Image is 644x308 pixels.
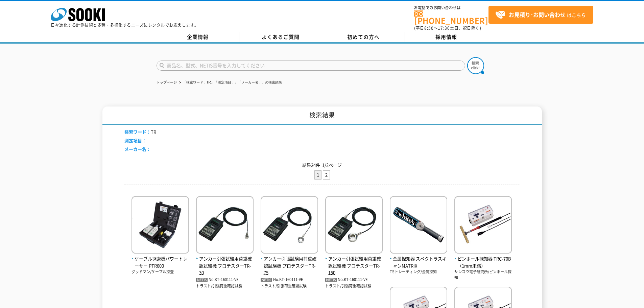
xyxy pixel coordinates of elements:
[454,248,512,269] a: ピンホール探知器 TRC-70B（1mm未満）
[509,10,566,19] strong: お見積り･お問い合わせ
[178,79,282,86] li: 「検索ワード：TR」「測定項目：」「メーカー名：」の検索結果
[261,276,318,283] p: No.KT-160111-VE
[132,248,189,269] a: ケーブル探索機パワートレーサー PTR600
[488,6,593,24] a: お見積り･お問い合わせはこちら
[261,248,318,276] a: アンカー引張試験用荷重確認試験機 プロテスターTR-75
[454,196,512,255] img: TRC-70B（1mm未満）
[132,196,189,255] img: PTR600
[390,248,447,269] a: 金属探知器 スペクトラスキャンMATRIX
[454,269,512,280] p: サンコウ電子研究所/ピンホール探知
[157,32,239,42] a: 企業情報
[196,255,254,276] span: アンカー引張試験用荷重確認試験機 プロテスターTR-30
[157,61,465,71] input: 商品名、型式、NETIS番号を入力してください
[424,25,434,31] span: 8:50
[261,283,318,289] p: トラスト/引張荷重確認試験
[51,23,199,27] p: 日々進化する計測技術と多種・多様化するニーズにレンタルでお応えします。
[414,6,488,10] span: お電話でのお問い合わせは
[132,255,189,269] span: ケーブル探索機パワートレーサー PTR600
[347,33,380,41] span: 初めての方へ
[124,128,151,135] span: 検索ワード：
[261,255,318,276] span: アンカー引張試験用荷重確認試験機 プロテスターTR-75
[467,57,484,74] img: btn_search.png
[454,255,512,269] span: ピンホール探知器 TRC-70B（1mm未満）
[414,25,481,31] span: (平日 ～ 土日、祝日除く)
[124,146,151,152] span: メーカー名：
[314,170,321,180] li: 1
[495,10,586,20] span: はこちら
[323,171,330,179] a: 2
[325,283,383,289] p: トラスト/引張荷重確認試験
[414,10,488,24] a: [PHONE_NUMBER]
[405,32,488,42] a: 採用情報
[196,196,254,255] img: プロテスターTR-30
[196,276,254,283] p: No.KT-160111-VE
[325,248,383,276] a: アンカー引張試験用荷重確認試験機 プロテスターTR-150
[390,255,447,269] span: 金属探知器 スペクトラスキャンMATRIX
[124,128,156,136] li: TR
[438,25,450,31] span: 17:30
[261,196,318,255] img: プロテスターTR-75
[196,283,254,289] p: トラスト/引張荷重確認試験
[124,137,146,144] span: 測定項目：
[102,106,542,125] h1: 検索結果
[325,196,383,255] img: プロテスターTR-150
[390,196,447,255] img: スペクトラスキャンMATRIX
[325,255,383,276] span: アンカー引張試験用荷重確認試験機 プロテスターTR-150
[239,32,322,42] a: よくあるご質問
[196,248,254,276] a: アンカー引張試験用荷重確認試験機 プロテスターTR-30
[390,269,447,275] p: TSトレーティング/金属探知
[124,162,520,169] p: 結果24件 1/2ページ
[322,32,405,42] a: 初めての方へ
[325,276,383,283] p: No.KT-160111-VE
[132,269,189,275] p: グッドマン/ケーブル探査
[157,80,177,84] a: トップページ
